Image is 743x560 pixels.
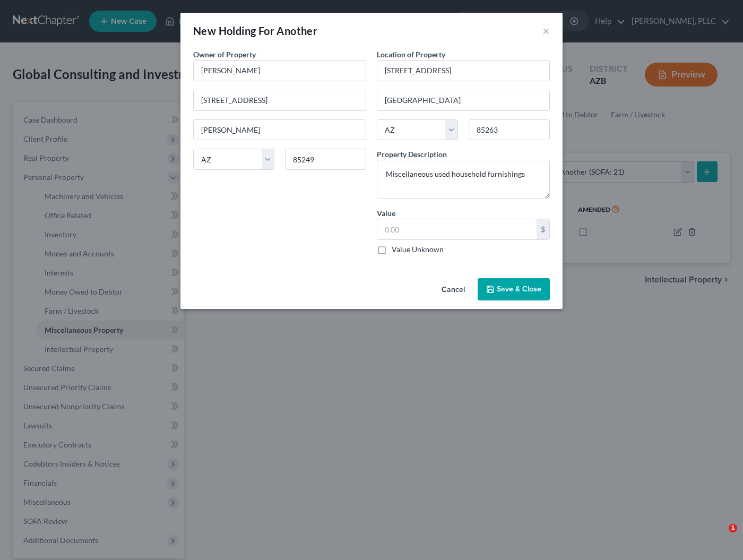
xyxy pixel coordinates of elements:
button: × [542,24,550,37]
span: Holding For Another [219,24,318,37]
input: Enter address... [377,61,549,81]
span: Owner of Property [193,50,256,59]
button: Save & Close [478,278,550,300]
input: Enter city... [194,120,366,140]
input: Enter name... [194,61,366,81]
label: Value Unknown [392,244,444,255]
input: Enter address... [194,90,366,110]
div: $ [537,219,549,239]
input: 0.00 [377,219,537,239]
label: Value [377,208,395,219]
iframe: Intercom live chat [707,524,732,549]
input: Enter zip... [469,119,550,141]
span: New [193,24,216,37]
input: Enter city... [377,90,549,110]
span: 1 [729,524,737,532]
label: Location of Property [377,49,445,60]
span: Save & Close [497,285,541,294]
span: Property Description [377,150,447,159]
input: Enter zip... [285,149,366,170]
button: Cancel [433,279,473,300]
